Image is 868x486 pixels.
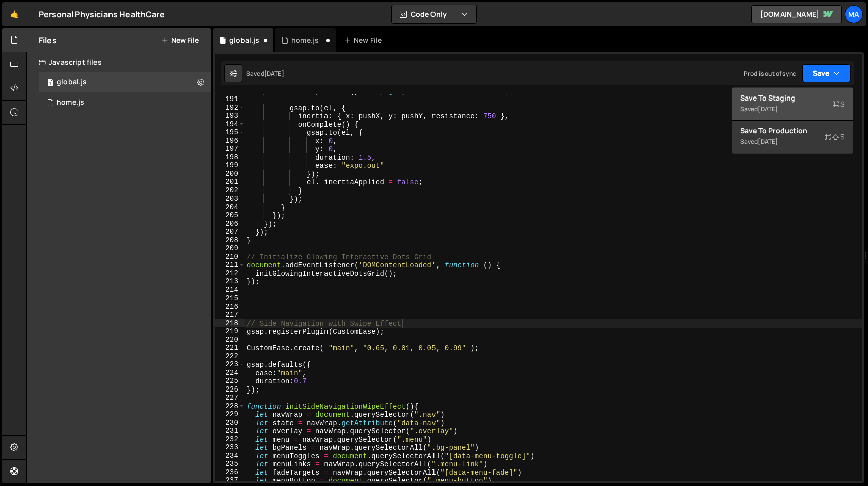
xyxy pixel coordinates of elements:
[215,178,245,186] div: 201
[57,78,87,87] div: global.js
[740,103,845,115] div: Saved
[751,5,842,23] a: [DOMAIN_NAME]
[47,79,53,87] span: 1
[215,228,245,236] div: 207
[215,286,245,295] div: 214
[215,336,245,344] div: 220
[215,402,245,411] div: 228
[215,161,245,170] div: 199
[2,2,27,26] a: 🤙
[27,52,211,72] div: Javascript files
[215,112,245,120] div: 193
[215,253,245,261] div: 210
[215,236,245,245] div: 208
[215,303,245,311] div: 216
[215,352,245,361] div: 222
[246,69,284,78] div: Saved
[57,98,84,107] div: home.js
[215,311,245,319] div: 217
[291,35,319,45] div: home.js
[215,344,245,352] div: 221
[740,93,845,103] div: Save to Staging
[344,35,386,45] div: New File
[215,153,245,162] div: 198
[215,120,245,129] div: 194
[39,8,165,20] div: Personal Physicians HealthCare
[740,136,845,148] div: Saved
[758,137,778,146] div: [DATE]
[215,410,245,419] div: 229
[215,145,245,153] div: 197
[215,104,245,112] div: 192
[215,319,245,328] div: 218
[215,452,245,460] div: 234
[215,443,245,452] div: 233
[732,121,853,153] button: Save to ProductionS Saved[DATE]
[215,170,245,178] div: 200
[215,269,245,278] div: 212
[215,211,245,220] div: 205
[832,99,845,109] span: S
[758,105,778,113] div: [DATE]
[215,261,245,269] div: 211
[845,5,863,23] a: Ma
[215,277,245,286] div: 213
[215,377,245,385] div: 225
[824,132,845,142] span: S
[392,5,476,23] button: Code Only
[215,476,245,485] div: 237
[39,72,211,92] div: 17171/47430.js
[215,137,245,145] div: 196
[215,327,245,336] div: 219
[215,95,245,104] div: 191
[215,244,245,253] div: 209
[215,427,245,435] div: 231
[732,88,853,121] button: Save to StagingS Saved[DATE]
[215,369,245,377] div: 224
[215,203,245,212] div: 204
[215,186,245,195] div: 202
[161,36,199,44] button: New File
[215,460,245,468] div: 235
[215,195,245,203] div: 203
[215,128,245,137] div: 195
[229,35,259,45] div: global.js
[215,294,245,303] div: 215
[215,468,245,477] div: 236
[215,435,245,444] div: 232
[215,220,245,228] div: 206
[215,394,245,402] div: 227
[39,92,211,113] div: 17171/47431.js
[215,385,245,394] div: 226
[740,126,845,136] div: Save to Production
[39,35,57,46] h2: Files
[802,64,851,82] button: Save
[264,69,284,78] div: [DATE]
[215,419,245,427] div: 230
[744,69,796,78] div: Prod is out of sync
[215,360,245,369] div: 223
